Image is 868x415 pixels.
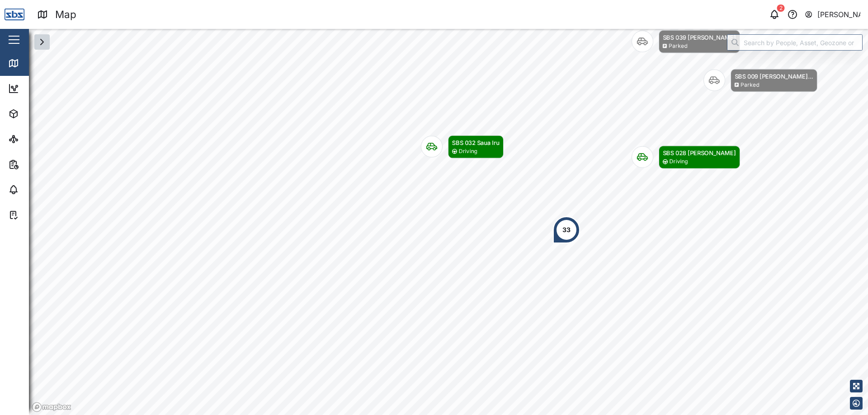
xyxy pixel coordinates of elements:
[29,29,868,415] canvas: Map
[703,69,817,92] div: Map marker
[553,216,580,243] div: Map marker
[24,159,54,169] div: Reports
[817,9,861,20] div: [PERSON_NAME]
[804,8,861,21] button: [PERSON_NAME]
[24,134,45,144] div: Sites
[669,42,687,51] div: Parked
[562,225,571,235] div: 33
[24,58,44,68] div: Map
[24,210,48,220] div: Tasks
[670,158,688,166] div: Driving
[32,402,71,412] a: Mapbox logo
[55,7,76,23] div: Map
[632,30,740,53] div: Map marker
[24,84,64,93] div: Dashboard
[452,138,500,147] div: SBS 032 Saua Iru
[459,147,477,156] div: Driving
[24,185,52,195] div: Alarms
[735,72,813,81] div: SBS 009 [PERSON_NAME]...
[777,5,785,12] div: 2
[741,81,759,89] div: Parked
[632,146,740,169] div: Map marker
[663,33,736,42] div: SBS 039 [PERSON_NAME]
[24,109,52,119] div: Assets
[5,5,24,24] img: Main Logo
[663,149,736,158] div: SBS 028 [PERSON_NAME]
[421,135,504,159] div: Map marker
[727,34,863,51] input: Search by People, Asset, Geozone or Place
